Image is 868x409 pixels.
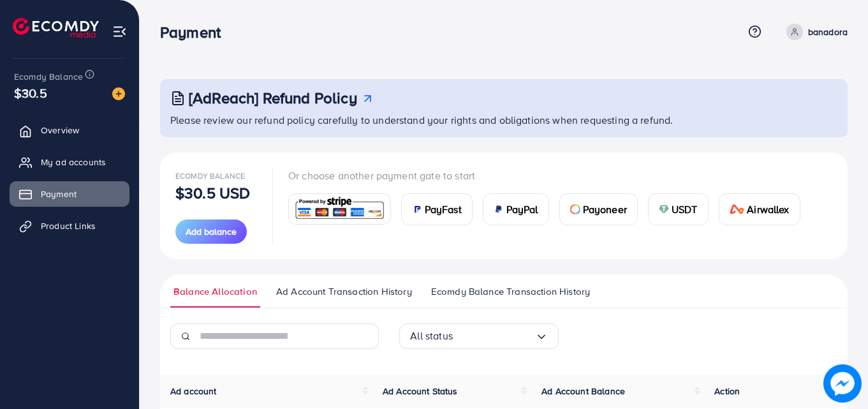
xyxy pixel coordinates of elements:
[808,24,848,40] p: banadora
[170,385,217,398] span: Ad account
[583,202,627,217] span: Payoneer
[170,112,840,128] p: Please review our refund policy carefully to understand your rights and obligations when requesti...
[483,193,549,225] a: cardPayPal
[14,70,83,83] span: Ecomdy Balance
[41,124,79,137] span: Overview
[559,193,638,225] a: cardPayoneer
[112,24,127,39] img: menu
[112,87,125,100] img: image
[293,195,386,223] img: card
[506,202,538,217] span: PayPal
[288,168,811,183] p: Or choose another payment gate to start
[672,202,698,217] span: USDT
[719,193,800,225] a: cardAirwallex
[10,149,129,175] a: My ad accounts
[659,204,669,214] img: card
[570,204,580,214] img: card
[10,117,129,143] a: Overview
[10,181,129,207] a: Payment
[175,219,247,244] button: Add balance
[730,204,745,214] img: card
[173,285,257,299] span: Balance Allocation
[14,84,47,102] span: $30.5
[288,193,391,225] a: card
[747,202,789,217] span: Airwallex
[425,202,462,217] span: PayFast
[41,219,96,232] span: Product Links
[541,385,625,398] span: Ad Account Balance
[401,193,473,225] a: cardPayFast
[453,326,535,346] input: Search for option
[494,204,504,214] img: card
[383,385,458,398] span: Ad Account Status
[41,156,106,168] span: My ad accounts
[13,18,99,38] img: logo
[160,23,231,41] h3: Payment
[412,204,422,214] img: card
[714,385,740,398] span: Action
[175,170,245,181] span: Ecomdy Balance
[41,188,77,200] span: Payment
[410,326,453,346] span: All status
[189,89,357,107] h3: [AdReach] Refund Policy
[648,193,709,225] a: cardUSDT
[175,185,250,200] p: $30.5 USD
[431,285,590,299] span: Ecomdy Balance Transaction History
[276,285,412,299] span: Ad Account Transaction History
[186,225,237,238] span: Add balance
[10,213,129,239] a: Product Links
[399,323,559,349] div: Search for option
[781,24,848,40] a: banadora
[823,364,862,403] img: image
